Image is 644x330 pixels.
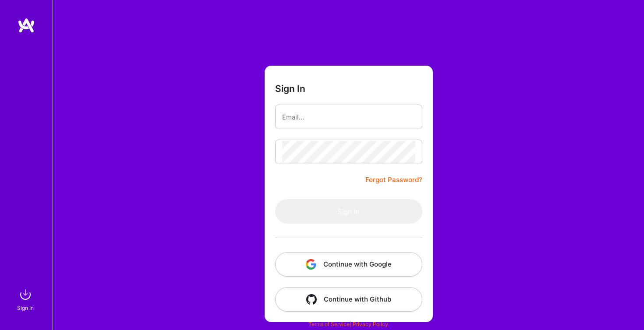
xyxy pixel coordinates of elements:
a: Forgot Password? [365,175,422,185]
button: Continue with Google [275,252,422,277]
button: Continue with Github [275,287,422,312]
button: Sign In [275,199,422,224]
input: Email... [282,106,415,128]
a: Privacy Policy [353,321,388,327]
img: logo [18,18,35,33]
div: © 2025 ATeams Inc., All rights reserved. [53,304,644,326]
img: sign in [17,286,34,303]
img: icon [306,294,317,305]
h3: Sign In [275,83,305,94]
a: Terms of Service [308,321,350,327]
span: | [308,321,388,327]
div: Sign In [17,303,34,312]
a: sign inSign In [18,286,34,312]
img: icon [306,259,316,270]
